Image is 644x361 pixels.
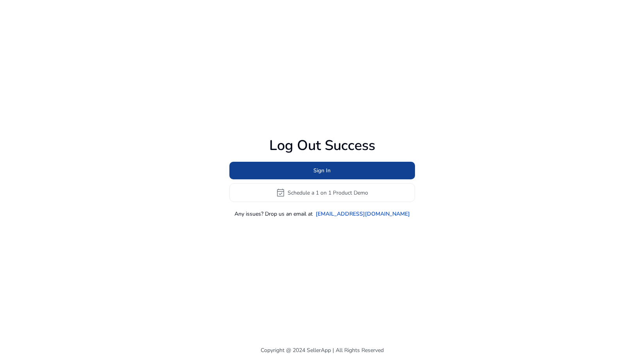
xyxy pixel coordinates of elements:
span: Sign In [313,166,331,175]
span: event_available [276,188,285,197]
a: [EMAIL_ADDRESS][DOMAIN_NAME] [316,210,410,218]
button: Sign In [229,162,415,179]
button: event_availableSchedule a 1 on 1 Product Demo [229,183,415,202]
h1: Log Out Success [229,137,415,154]
p: Any issues? Drop us an email at [234,210,313,218]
